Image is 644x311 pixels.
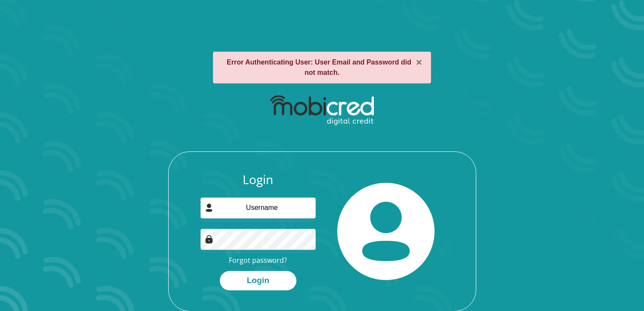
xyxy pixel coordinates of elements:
[416,57,422,68] button: ×
[270,95,374,126] img: mobicred logo
[229,256,287,265] a: Forgot password?
[205,235,213,243] img: Image
[205,203,213,212] img: user-icon image
[227,59,411,76] strong: Error Authenticating User: User Email and Password did not match.
[200,172,316,187] h3: Login
[200,197,316,219] input: Username
[220,271,296,290] button: Login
